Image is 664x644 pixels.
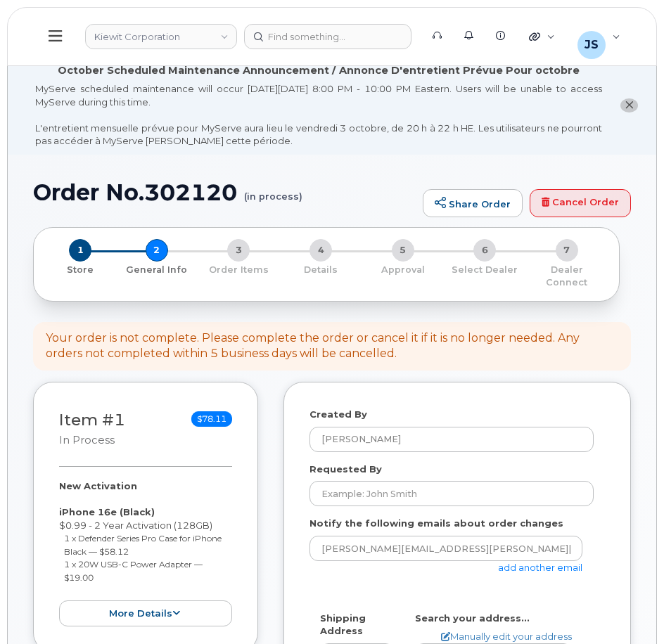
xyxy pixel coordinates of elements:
[498,562,582,573] a: add another email
[59,480,137,491] strong: New Activation
[59,434,115,446] small: in process
[35,82,602,148] div: MyServe scheduled maintenance will occur [DATE][DATE] 8:00 PM - 10:00 PM Eastern. Users will be u...
[244,180,302,202] small: (in process)
[620,98,638,113] button: close notification
[59,600,232,626] button: more details
[423,189,523,217] a: Share Order
[59,479,232,626] div: $0.99 - 2 Year Activation (128GB)
[309,517,563,530] label: Notify the following emails about order changes
[415,612,530,625] label: Search your address...
[46,330,618,363] div: Your order is not complete. Please complete the order or cancel it if it is no longer needed. Any...
[51,264,110,276] p: Store
[64,533,222,557] small: 1 x Defender Series Pro Case for iPhone Black — $58.12
[603,583,653,633] iframe: Messenger Launcher
[309,481,594,506] input: Example: John Smith
[69,239,91,262] span: 1
[58,63,580,78] div: October Scheduled Maintenance Announcement / Annonce D'entretient Prévue Pour octobre
[45,262,116,276] a: 1 Store
[530,189,631,217] a: Cancel Order
[59,506,155,517] strong: iPhone 16e (Black)
[441,630,572,643] a: Manually edit your address
[309,408,367,421] label: Created By
[64,559,203,583] small: 1 x 20W USB-C Power Adapter — $19.00
[309,536,582,561] input: Example: john@appleseed.com
[59,411,125,447] h3: Item #1
[320,612,394,638] label: Shipping Address
[309,463,382,476] label: Requested By
[33,180,416,205] h1: Order No.302120
[191,411,232,427] span: $78.11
